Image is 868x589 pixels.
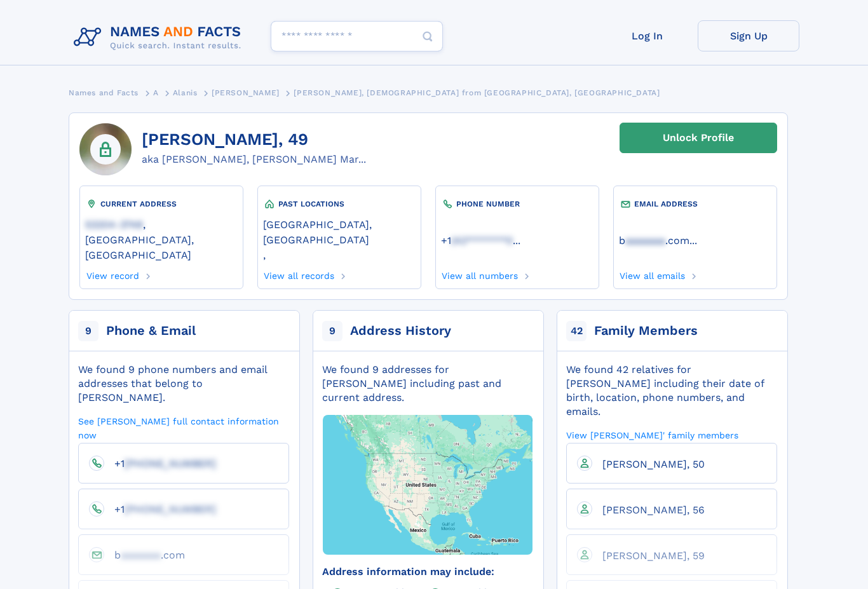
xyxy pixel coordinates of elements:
span: 53204-3748 [85,219,143,231]
a: [GEOGRAPHIC_DATA], [GEOGRAPHIC_DATA] [263,217,416,246]
div: Address History [350,322,451,340]
span: [PERSON_NAME], [DEMOGRAPHIC_DATA] from [GEOGRAPHIC_DATA], [GEOGRAPHIC_DATA] [294,88,660,97]
img: Logo Names and Facts [69,20,252,55]
a: A [153,85,159,100]
div: PHONE NUMBER [441,198,593,210]
a: +1[PHONE_NUMBER] [104,457,216,469]
a: Log In [596,20,698,51]
a: Alanis [173,85,198,100]
span: Alanis [173,88,198,97]
a: ... [619,234,771,247]
span: 42 [566,321,587,341]
div: CURRENT ADDRESS [85,198,238,210]
span: [PERSON_NAME] [212,88,280,97]
a: View all records [263,267,335,281]
a: Unlock Profile [620,123,777,153]
div: PAST LOCATIONS [263,198,416,210]
span: [PHONE_NUMBER] [125,503,216,515]
div: We found 42 relatives for [PERSON_NAME] including their date of birth, location, phone numbers, a... [566,363,777,419]
span: [PHONE_NUMBER] [125,457,216,470]
span: [PERSON_NAME], 59 [602,550,705,562]
h1: [PERSON_NAME], 49 [142,130,366,149]
a: [PERSON_NAME] [212,85,280,100]
span: 9 [78,321,98,341]
span: A [153,88,159,97]
span: aaaaaaa [121,549,161,561]
a: +1[PHONE_NUMBER] [104,503,216,515]
span: [PERSON_NAME], 50 [602,458,705,470]
button: Search Button [412,21,443,52]
a: View all emails [619,267,686,281]
span: 9 [322,321,342,341]
a: View record [85,267,139,281]
a: [PERSON_NAME], 56 [592,503,705,515]
span: aaaaaaa [625,234,665,247]
a: Names and Facts [69,85,139,100]
a: View all numbers [441,267,519,281]
div: EMAIL ADDRESS [619,198,771,210]
a: [PERSON_NAME], 50 [592,457,705,470]
div: We found 9 addresses for [PERSON_NAME] including past and current address. [322,363,533,405]
div: Address information may include: [322,565,533,579]
span: [PERSON_NAME], 56 [602,504,705,516]
a: baaaaaaa.com [104,548,185,560]
input: search input [271,21,443,51]
div: Family Members [594,322,698,340]
a: [PERSON_NAME], 59 [592,549,705,561]
div: Phone & Email [106,322,196,340]
a: ... [441,234,593,247]
a: See [PERSON_NAME] full contact information now [78,415,289,441]
a: baaaaaaa.com [619,233,689,247]
a: View [PERSON_NAME]' family members [566,429,738,441]
div: We found 9 phone numbers and email addresses that belong to [PERSON_NAME]. [78,363,289,405]
div: , [263,210,416,267]
div: Unlock Profile [663,123,734,152]
a: Sign Up [698,20,799,51]
div: aka [PERSON_NAME], [PERSON_NAME] Mar... [142,152,366,167]
a: 53204-3748, [GEOGRAPHIC_DATA], [GEOGRAPHIC_DATA] [85,217,238,261]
